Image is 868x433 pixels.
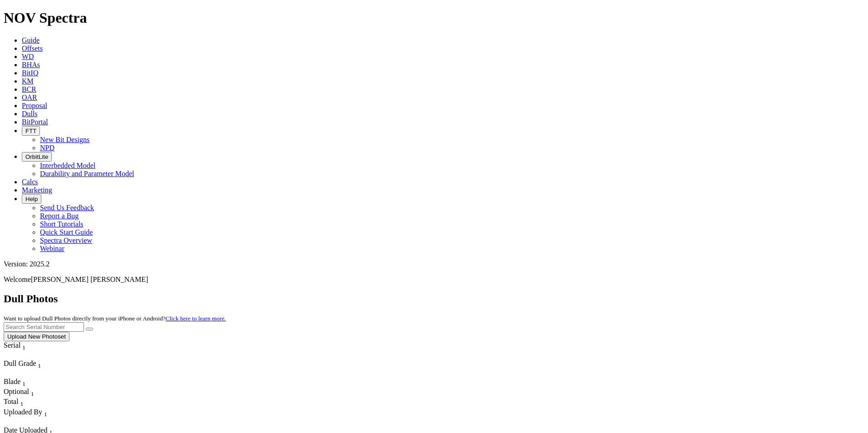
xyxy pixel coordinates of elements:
a: Webinar [40,245,64,252]
div: Sort None [4,341,42,359]
a: Durability and Parameter Model [40,170,134,177]
sub: 1 [44,411,47,418]
a: Calcs [22,178,38,186]
div: Column Menu [4,369,67,378]
div: Column Menu [4,418,89,426]
h2: Dull Photos [4,293,864,305]
span: Sort None [20,398,24,405]
a: BHAs [22,61,40,69]
div: Version: 2025.2 [4,260,864,268]
button: Help [22,194,41,204]
a: Offsets [22,44,43,52]
a: Report a Bug [40,212,79,220]
div: Sort None [4,359,67,378]
span: [PERSON_NAME] [PERSON_NAME] [31,276,148,283]
small: Want to upload Dull Photos directly from your iPhone or Android? [4,315,226,322]
span: Sort None [38,359,41,367]
div: Optional Sort None [4,388,35,398]
div: Blade Sort None [4,378,35,388]
button: OrbitLite [22,152,52,162]
sub: 1 [38,362,41,369]
sub: 1 [20,401,24,408]
a: Spectra Overview [40,236,92,244]
span: FTT [25,128,36,134]
span: OrbitLite [25,153,48,160]
a: Interbedded Model [40,162,95,169]
span: Dull Grade [4,359,36,367]
span: Serial [4,341,20,349]
div: Sort None [4,388,35,398]
a: BitIQ [22,69,38,77]
sub: 1 [31,390,34,397]
span: Help [25,196,38,202]
a: Guide [22,36,39,44]
span: Blade [4,378,20,385]
p: Welcome [4,276,864,284]
div: Uploaded By Sort None [4,408,89,418]
div: Serial Sort None [4,341,42,351]
button: Upload New Photoset [4,332,69,341]
a: Marketing [22,186,52,194]
a: NPD [40,144,54,152]
sub: 1 [22,380,25,387]
sub: 1 [22,344,25,351]
a: Click here to learn more. [166,315,226,322]
div: Sort None [4,408,89,426]
a: KM [22,77,34,85]
a: Proposal [22,102,47,109]
input: Search Serial Number [4,322,84,332]
div: Sort None [4,398,35,408]
a: OAR [22,93,37,101]
div: Dull Grade Sort None [4,359,67,369]
a: BitPortal [22,118,48,126]
a: BCR [22,85,36,93]
span: Sort None [22,378,25,385]
h1: NOV Spectra [4,10,864,26]
span: Uploaded By [4,408,42,416]
span: Sort None [44,408,47,416]
span: Sort None [22,341,25,349]
div: Total Sort None [4,398,35,408]
div: Column Menu [4,351,42,359]
a: New Bit Designs [40,136,89,143]
div: Sort None [4,378,35,388]
span: Total [4,398,19,405]
span: Sort None [31,388,34,395]
a: Short Tutorials [40,220,84,228]
a: WD [22,53,34,60]
a: Quick Start Guide [40,228,93,236]
a: Dulls [22,110,38,118]
span: Optional [4,388,29,395]
a: Send Us Feedback [40,204,94,212]
button: FTT [22,126,40,136]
